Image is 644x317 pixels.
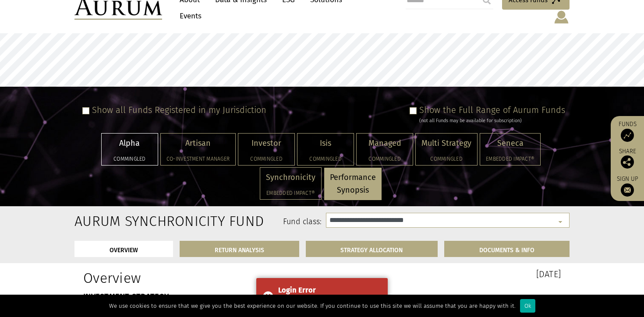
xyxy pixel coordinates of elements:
[278,285,381,296] div: Login Error
[266,190,315,196] h5: Embedded Impact®
[486,156,534,162] h5: Embedded Impact®
[92,105,266,115] label: Show all Funds Registered in my Jurisdiction
[421,156,471,162] h5: Commingled
[74,213,146,229] h2: Aurum Synchronicity Fund
[615,175,640,197] a: Sign up
[444,241,570,257] a: DOCUMENTS & INFO
[362,156,407,162] h5: Commingled
[615,120,640,142] a: Funds
[175,8,202,24] a: Events
[244,156,289,162] h5: Commingled
[166,137,230,150] p: Artisan
[421,137,471,150] p: Multi Strategy
[159,216,322,228] label: Fund class:
[486,137,534,150] p: Seneca
[306,241,438,257] a: STRATEGY ALLOCATION
[553,10,570,25] img: account-icon.svg
[419,105,565,115] label: Show the Full Range of Aurum Funds
[166,156,230,162] h5: Co-investment Manager
[520,299,535,313] div: Ok
[419,117,565,125] div: (not all Funds may be available for subscription)
[303,137,348,150] p: Isis
[266,171,315,184] p: Synchronicity
[303,156,348,162] h5: Commingled
[83,270,315,286] h1: Overview
[362,137,407,150] p: Managed
[107,156,152,162] h5: Commingled
[329,270,561,278] h3: [DATE]
[107,137,152,150] p: Alpha
[330,171,376,197] p: Performance Synopsis
[180,241,299,257] a: RETURN ANALYSIS
[244,137,289,150] p: Investor
[615,148,640,169] div: Share
[621,155,634,169] img: Share this post
[621,129,634,142] img: Access Funds
[621,183,634,197] img: Sign up to our newsletter
[83,292,169,302] strong: INVESTMENT STRATEGY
